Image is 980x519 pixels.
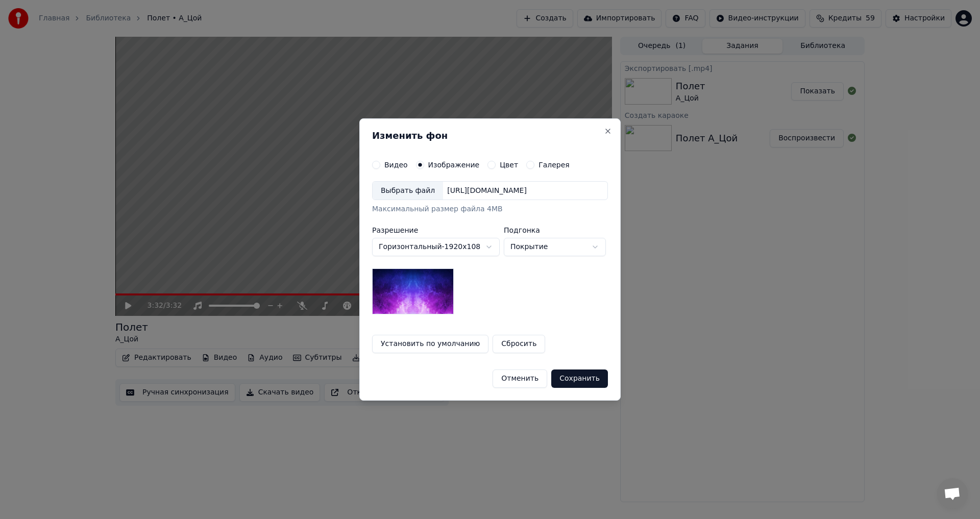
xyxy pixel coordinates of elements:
[372,335,488,353] button: Установить по умолчанию
[372,131,608,140] h2: Изменить фон
[372,205,608,215] div: Максимальный размер файла 4MB
[493,335,545,353] button: Сбросить
[500,161,518,168] label: Цвет
[373,182,443,200] div: Выбрать файл
[372,227,500,234] label: Разрешение
[551,369,608,388] button: Сохранить
[493,369,547,388] button: Отменить
[384,161,408,168] label: Видео
[443,186,531,196] div: [URL][DOMAIN_NAME]
[504,227,606,234] label: Подгонка
[428,161,480,168] label: Изображение
[538,161,570,168] label: Галерея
